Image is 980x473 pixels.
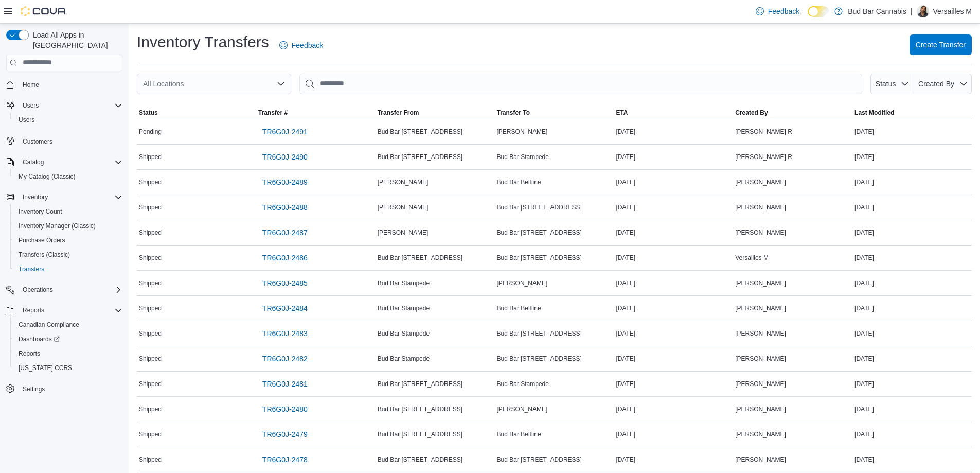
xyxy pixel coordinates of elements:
[852,151,972,163] div: [DATE]
[497,279,548,287] span: [PERSON_NAME]
[378,456,462,464] span: Bud Bar [STREET_ADDRESS]
[735,304,786,312] span: [PERSON_NAME]
[14,319,83,331] a: Canadian Compliance
[378,229,429,237] span: [PERSON_NAME]
[137,107,256,119] button: Status
[614,176,733,188] div: [DATE]
[378,405,462,413] span: Bud Bar [STREET_ADDRESS]
[497,203,582,212] span: Bud Bar [STREET_ADDRESS]
[852,126,972,138] div: [DATE]
[19,335,60,343] span: Dashboards
[2,155,127,169] button: Catalog
[378,254,462,262] span: Bud Bar [STREET_ADDRESS]
[262,177,308,187] span: TR6G0J-2489
[14,114,122,126] span: Users
[497,178,541,186] span: Bud Bar Beltline
[852,327,972,340] div: [DATE]
[262,227,308,238] span: TR6G0J-2487
[258,172,312,192] a: TR6G0J-2489
[292,40,323,50] span: Feedback
[497,456,582,464] span: Bud Bar [STREET_ADDRESS]
[614,277,733,289] div: [DATE]
[23,193,48,201] span: Inventory
[262,253,308,263] span: TR6G0J-2486
[378,279,430,287] span: Bud Bar Stampede
[614,252,733,264] div: [DATE]
[854,109,894,117] span: Last Modified
[19,236,65,244] span: Purchase Orders
[614,378,733,390] div: [DATE]
[258,348,312,369] a: TR6G0J-2482
[19,156,122,168] span: Catalog
[497,380,549,388] span: Bud Bar Stampede
[19,222,96,230] span: Inventory Manager (Classic)
[258,374,312,394] a: TR6G0J-2481
[10,113,127,127] button: Users
[6,73,122,423] nav: Complex example
[735,456,786,464] span: [PERSON_NAME]
[19,191,52,203] button: Inventory
[139,405,162,413] span: Shipped
[497,355,582,363] span: Bud Bar [STREET_ADDRESS]
[262,454,308,465] span: TR6G0J-2478
[497,430,541,439] span: Bud Bar Beltline
[262,354,308,364] span: TR6G0J-2482
[19,321,79,329] span: Canadian Compliance
[378,430,462,439] span: Bud Bar [STREET_ADDRESS]
[19,135,57,148] a: Customers
[378,203,429,212] span: [PERSON_NAME]
[735,279,786,287] span: [PERSON_NAME]
[258,147,312,167] a: TR6G0J-2490
[19,156,48,168] button: Catalog
[19,99,122,112] span: Users
[913,74,972,94] button: Created By
[497,153,549,161] span: Bud Bar Stampede
[14,347,122,360] span: Reports
[614,327,733,340] div: [DATE]
[23,286,53,294] span: Operations
[258,323,312,344] a: TR6G0J-2483
[14,205,66,218] a: Inventory Count
[752,1,804,22] a: Feedback
[735,254,769,262] span: Versailles M
[19,134,122,147] span: Customers
[735,203,786,212] span: [PERSON_NAME]
[139,153,162,161] span: Shipped
[258,121,312,142] a: TR6G0J-2491
[19,304,48,317] button: Reports
[614,353,733,365] div: [DATE]
[10,332,127,346] a: Dashboards
[29,30,122,50] span: Load All Apps in [GEOGRAPHIC_DATA]
[262,202,308,213] span: TR6G0J-2488
[378,380,462,388] span: Bud Bar [STREET_ADDRESS]
[910,34,972,55] button: Create Transfer
[852,378,972,390] div: [DATE]
[10,169,127,184] button: My Catalog (Classic)
[852,201,972,214] div: [DATE]
[376,107,495,119] button: Transfer From
[733,107,852,119] button: Created By
[19,116,34,124] span: Users
[19,265,44,273] span: Transfers
[139,254,162,262] span: Shipped
[614,201,733,214] div: [DATE]
[14,333,64,345] a: Dashboards
[19,79,43,91] a: Home
[14,347,44,360] a: Reports
[14,333,122,345] span: Dashboards
[14,234,122,247] span: Purchase Orders
[870,74,913,94] button: Status
[911,5,913,17] p: |
[258,197,312,218] a: TR6G0J-2488
[378,109,419,117] span: Transfer From
[277,80,285,88] button: Open list of options
[852,403,972,415] div: [DATE]
[497,229,582,237] span: Bud Bar [STREET_ADDRESS]
[19,99,43,112] button: Users
[14,249,122,261] span: Transfers (Classic)
[2,283,127,297] button: Operations
[139,456,162,464] span: Shipped
[614,403,733,415] div: [DATE]
[258,248,312,268] a: TR6G0J-2486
